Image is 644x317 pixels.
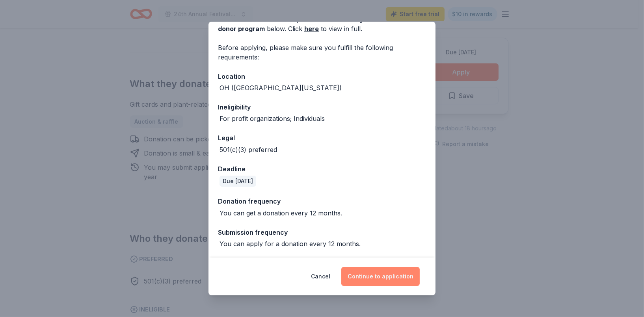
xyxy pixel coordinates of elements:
div: Donation frequency [218,196,426,206]
div: You can get a donation every 12 months. [220,208,342,218]
div: Submission frequency [218,227,426,237]
div: Location [218,71,426,82]
div: Due [DATE] [220,176,256,187]
div: For profit organizations; Individuals [220,114,325,123]
a: here [304,24,319,33]
div: You can apply for a donation every 12 months. [220,239,361,248]
button: Continue to application [341,267,420,286]
div: Ineligibility [218,102,426,112]
div: OH ([GEOGRAPHIC_DATA][US_STATE]) [220,83,342,93]
div: 501(c)(3) preferred [220,145,277,154]
div: Deadline [218,164,426,174]
button: Cancel [311,267,330,286]
div: Before applying, please make sure you fulfill the following requirements: [218,43,426,62]
div: Legal [218,133,426,143]
div: We've summarized the requirements for below. Click to view in full. [218,15,426,33]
